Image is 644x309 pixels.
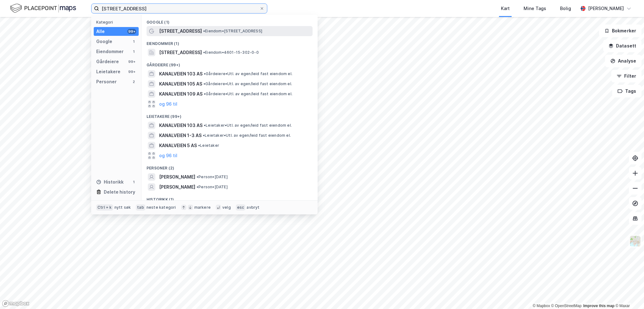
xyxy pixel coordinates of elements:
[136,204,145,211] div: tab
[197,185,198,189] span: •
[198,143,219,148] span: Leietaker
[99,4,259,13] input: Søk på adresse, matrikkel, gårdeiere, leietakere eller personer
[613,279,644,309] iframe: Chat Widget
[605,55,641,67] button: Analyse
[203,133,291,138] span: Leietaker • Utl. av egen/leid fast eiendom el.
[247,205,259,210] div: avbryt
[159,70,203,78] span: KANALVEIEN 103 AS
[131,179,136,185] div: 1
[96,204,113,211] div: Ctrl + k
[599,25,641,37] button: Bokmerker
[159,80,202,88] span: KANALVEIEN 105 AS
[501,5,510,12] div: Kart
[204,71,292,76] span: Gårdeiere • Utl. av egen/leid fast eiendom el.
[629,235,641,247] img: Z
[203,29,205,33] span: •
[588,5,624,12] div: [PERSON_NAME]
[159,142,197,149] span: KANALVEIEN 5 AS
[159,132,202,139] span: KANALVEIEN 1-3 AS
[127,69,136,74] div: 99+
[104,188,135,196] div: Delete history
[603,40,641,52] button: Datasett
[222,205,231,210] div: velg
[236,204,246,211] div: esc
[96,178,124,186] div: Historikk
[159,27,202,35] span: [STREET_ADDRESS]
[131,39,136,44] div: 1
[159,90,203,98] span: KANALVEIEN 109 AS
[533,304,550,308] a: Mapbox
[159,152,177,159] button: og 96 til
[96,68,120,75] div: Leietakere
[131,49,136,54] div: 1
[197,174,198,179] span: •
[142,15,318,26] div: Google (1)
[96,58,119,65] div: Gårdeiere
[142,58,318,69] div: Gårdeiere (99+)
[204,91,292,97] span: Gårdeiere • Utl. av egen/leid fast eiendom el.
[197,185,228,190] span: Person • [DATE]
[560,5,571,12] div: Bolig
[142,109,318,120] div: Leietakere (99+)
[10,3,76,14] img: logo.f888ab2527a4732fd821a326f86c7f29.svg
[127,59,136,64] div: 99+
[142,36,318,47] div: Eiendommer (1)
[159,49,202,56] span: [STREET_ADDRESS]
[203,50,205,55] span: •
[197,174,228,179] span: Person • [DATE]
[551,304,582,308] a: OpenStreetMap
[204,71,206,76] span: •
[96,78,117,86] div: Personer
[198,143,200,148] span: •
[159,183,195,191] span: [PERSON_NAME]
[203,50,259,55] span: Eiendom • 4601-15-302-0-0
[96,20,139,25] div: Kategori
[2,300,30,307] a: Mapbox homepage
[142,192,318,203] div: Historikk (1)
[613,279,644,309] div: Kontrollprogram for chat
[159,122,203,129] span: KANALVEIEN 103 AS
[127,29,136,34] div: 99+
[96,48,124,55] div: Eiendommer
[96,38,112,45] div: Google
[131,79,136,84] div: 2
[203,29,262,34] span: Eiendom • [STREET_ADDRESS]
[203,81,205,86] span: •
[142,161,318,172] div: Personer (2)
[203,81,292,86] span: Gårdeiere • Utl. av egen/leid fast eiendom el.
[159,173,195,181] span: [PERSON_NAME]
[147,205,176,210] div: neste kategori
[583,304,614,308] a: Improve this map
[611,70,641,82] button: Filter
[204,123,206,128] span: •
[203,133,205,138] span: •
[612,85,641,97] button: Tags
[204,123,292,128] span: Leietaker • Utl. av egen/leid fast eiendom el.
[204,91,206,96] span: •
[159,100,177,108] button: og 96 til
[114,205,131,210] div: nytt søk
[194,205,211,210] div: markere
[524,5,546,12] div: Mine Tags
[96,28,105,35] div: Alle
